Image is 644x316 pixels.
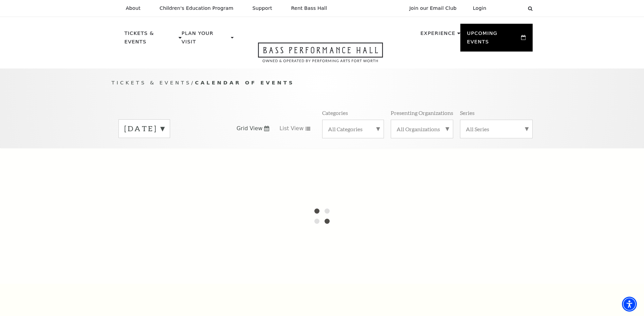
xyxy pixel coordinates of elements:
[397,125,447,133] label: All Organizations
[467,29,520,50] p: Upcoming Events
[497,5,521,12] select: Select:
[460,109,475,116] p: Series
[160,5,234,11] p: Children's Education Program
[195,80,294,85] span: Calendar of Events
[622,297,637,312] div: Accessibility Menu
[328,125,378,133] label: All Categories
[234,42,407,68] a: Open this option
[391,109,453,116] p: Presenting Organizations
[253,5,272,11] p: Support
[420,29,455,41] p: Experience
[125,29,177,50] p: Tickets & Events
[466,125,527,133] label: All Series
[126,5,141,11] p: About
[112,80,191,85] span: Tickets & Events
[322,109,348,116] p: Categories
[182,29,229,50] p: Plan Your Visit
[112,79,533,87] p: /
[279,125,303,132] span: List View
[291,5,327,11] p: Rent Bass Hall
[124,123,164,134] label: [DATE]
[237,125,263,132] span: Grid View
